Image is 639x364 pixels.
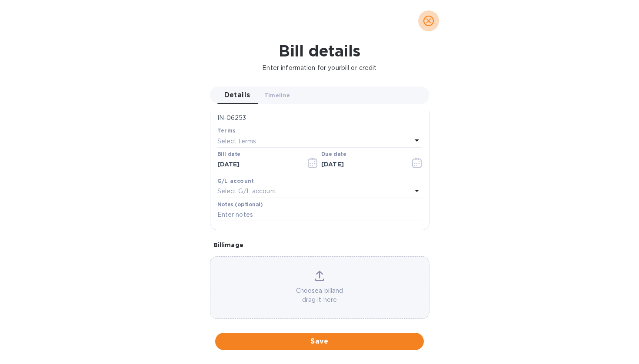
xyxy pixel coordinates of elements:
[217,187,276,196] p: Select G/L account
[321,152,346,157] label: Due date
[217,137,256,146] p: Select terms
[224,89,250,101] span: Details
[217,202,263,207] label: Notes (optional)
[213,241,426,249] p: Bill image
[264,91,290,100] span: Timeline
[210,286,429,304] p: Choose a bill and drag it here
[217,113,422,122] p: IN-06253
[217,127,236,134] b: Terms
[418,10,439,31] button: close
[222,336,417,347] span: Save
[7,42,632,60] h1: Bill details
[7,63,632,73] p: Enter information for your bill or credit
[215,333,424,350] button: Save
[217,158,300,171] input: Select date
[217,152,240,157] label: Bill date
[217,208,422,222] input: Enter notes
[321,158,403,171] input: Due date
[217,178,254,184] b: G/L account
